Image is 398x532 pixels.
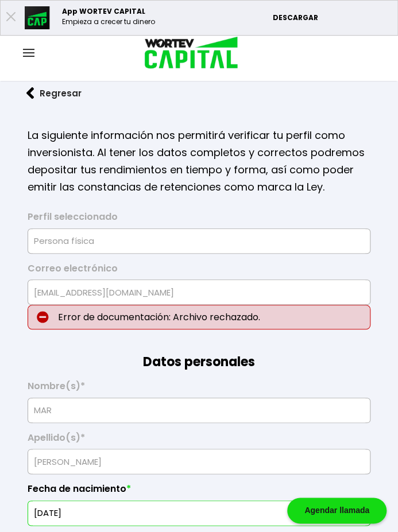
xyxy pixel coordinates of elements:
p: Error de documentación: Archivo rechazado. [28,305,370,329]
p: DESCARGAR [272,13,392,23]
img: flecha izquierda [26,87,34,99]
input: DD/MM/AAAA [33,501,365,525]
label: Nombre(s) [28,380,370,398]
label: Perfil seleccionado [28,211,370,228]
label: Correo electrónico [28,263,370,280]
h1: Datos personales [28,329,370,371]
button: Regresar [9,78,99,108]
img: logo_wortev_capital [133,35,242,72]
div: Agendar llamada [287,498,387,523]
label: Apellido(s) [28,432,370,449]
a: flecha izquierdaRegresar [9,78,389,108]
img: appicon [25,6,51,29]
p: Empieza a crecer tu dinero [62,17,155,27]
img: hamburguer-menu2 [23,49,34,57]
p: App WORTEV CAPITAL [62,6,155,17]
label: Fecha de nacimiento [28,483,370,500]
p: La siguiente información nos permitirá verificar tu perfil como inversionista. Al tener los datos... [28,127,370,196]
img: error-circle.027baa21.svg [37,311,49,323]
